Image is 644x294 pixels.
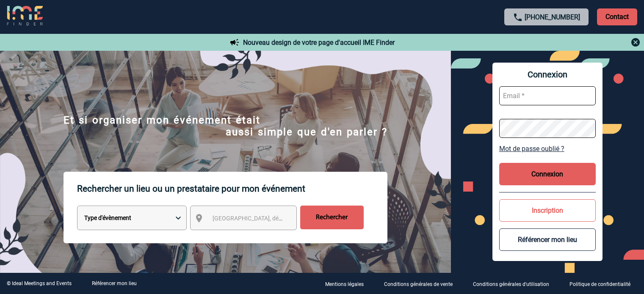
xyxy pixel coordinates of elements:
[325,281,364,287] p: Mentions légales
[213,215,330,222] span: [GEOGRAPHIC_DATA], département, région...
[300,206,364,229] input: Rechercher
[569,281,630,287] p: Politique de confidentialité
[384,281,453,287] p: Conditions générales de vente
[563,280,644,288] a: Politique de confidentialité
[499,163,596,185] button: Connexion
[77,172,387,206] p: Rechercher un lieu ou un prestataire pour mon événement
[92,280,137,286] a: Référencer mon lieu
[499,228,596,251] button: Référencer mon lieu
[499,145,596,153] a: Mot de passe oublié ?
[377,280,466,288] a: Conditions générales de vente
[499,69,596,80] span: Connexion
[499,199,596,222] button: Inscription
[597,8,637,25] p: Contact
[7,280,72,286] div: © Ideal Meetings and Events
[318,280,377,288] a: Mentions légales
[525,13,580,21] a: [PHONE_NUMBER]
[473,281,549,287] p: Conditions générales d'utilisation
[466,280,563,288] a: Conditions générales d'utilisation
[499,86,596,105] input: Email *
[513,12,523,22] img: call-24-px.png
